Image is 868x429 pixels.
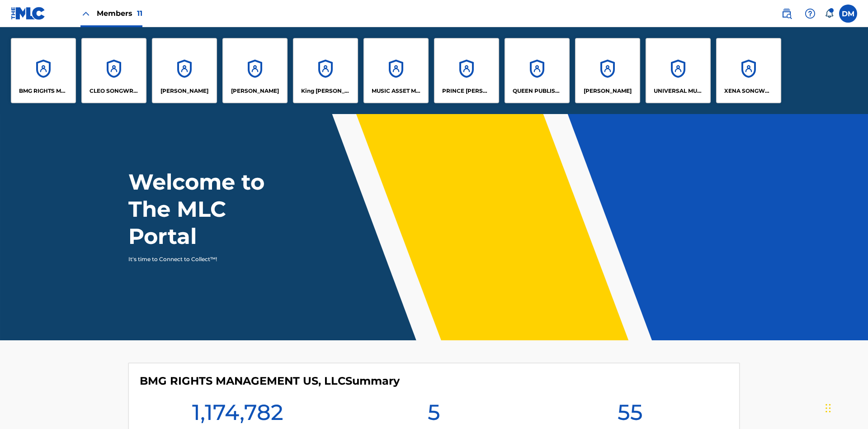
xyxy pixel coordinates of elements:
[434,38,499,103] a: AccountsPRINCE [PERSON_NAME]
[11,38,76,103] a: AccountsBMG RIGHTS MANAGEMENT US, LLC
[293,38,358,103] a: AccountsKing [PERSON_NAME]
[81,38,146,103] a: AccountsCLEO SONGWRITER
[90,87,139,95] p: CLEO SONGWRITER
[778,5,796,23] a: Public Search
[781,8,792,19] img: search
[222,38,288,103] a: Accounts[PERSON_NAME]
[823,386,868,429] iframe: Chat Widget
[11,7,46,20] img: MLC Logo
[140,374,400,388] h4: BMG RIGHTS MANAGEMENT US, LLC
[152,38,217,103] a: Accounts[PERSON_NAME]
[584,87,632,95] p: RONALD MCTESTERSON
[80,8,91,19] img: Close
[97,8,142,19] span: Members
[513,87,562,95] p: QUEEN PUBLISHA
[372,87,421,95] p: MUSIC ASSET MANAGEMENT (MAM)
[363,38,429,103] a: AccountsMUSIC ASSET MANAGEMENT (MAM)
[839,5,857,23] div: User Menu
[805,8,816,19] img: help
[575,38,640,103] a: Accounts[PERSON_NAME]
[128,168,297,250] h1: Welcome to The MLC Portal
[825,9,834,18] div: Notifications
[826,395,831,422] div: Drag
[137,9,142,18] span: 11
[724,87,774,95] p: XENA SONGWRITER
[160,87,208,95] p: ELVIS COSTELLO
[128,255,285,263] p: It's time to Connect to Collect™!
[646,38,711,103] a: AccountsUNIVERSAL MUSIC PUB GROUP
[716,38,781,103] a: AccountsXENA SONGWRITER
[231,87,279,95] p: EYAMA MCSINGER
[654,87,703,95] p: UNIVERSAL MUSIC PUB GROUP
[301,87,350,95] p: King McTesterson
[801,5,819,23] div: Help
[442,87,491,95] p: PRINCE MCTESTERSON
[505,38,570,103] a: AccountsQUEEN PUBLISHA
[19,87,68,95] p: BMG RIGHTS MANAGEMENT US, LLC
